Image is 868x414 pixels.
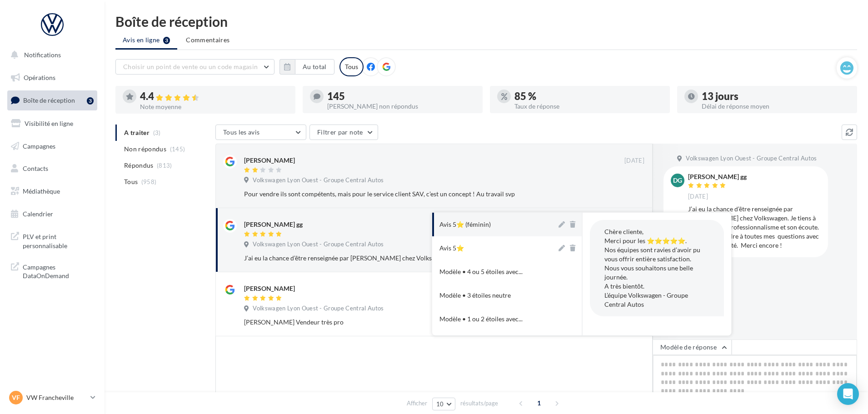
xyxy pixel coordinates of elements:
[244,190,585,199] div: Pour vendre ils sont compétents, mais pour le service client SAV, c’est un concept ! Au travail svp
[24,51,61,59] span: Notifications
[432,213,557,236] button: Avis 5⭐ (féminin)
[253,176,384,185] span: Volkswagen Lyon Ouest - Groupe Central Autos
[244,318,585,327] div: [PERSON_NAME] Vendeur très pro
[12,393,20,402] span: VF
[702,91,850,101] div: 13 jours
[432,236,557,260] button: Avis 5⭐
[5,137,99,156] a: Campagnes
[432,307,557,331] button: Modèle • 1 ou 2 étoiles avec...
[686,155,817,163] span: Volkswagen Lyon Ouest - Groupe Central Autos
[141,178,157,185] span: (958)
[604,228,700,308] span: Chère cliente, Merci pour les ⭐⭐⭐⭐⭐. Nos équipes sont ravies d’avoir pu vous offrir entière satis...
[327,91,475,101] div: 145
[688,174,747,180] div: [PERSON_NAME] gg
[7,389,97,406] a: VF VW Francheville
[279,59,334,75] button: Au total
[186,35,229,45] span: Commentaires
[460,399,498,408] span: résultats/page
[253,304,384,313] span: Volkswagen Lyon Ouest - Groupe Central Autos
[124,177,138,186] span: Tous
[25,120,73,127] span: Visibilité en ligne
[5,182,99,201] a: Médiathèque
[514,103,663,110] div: Taux de réponse
[23,210,53,218] span: Calendrier
[432,260,557,284] button: Modèle • 4 ou 5 étoiles avec...
[673,176,682,185] span: dg
[624,157,644,165] span: [DATE]
[514,91,663,101] div: 85 %
[244,284,295,293] div: [PERSON_NAME]
[140,104,288,110] div: Note moyenne
[432,398,455,410] button: 10
[532,396,546,410] span: 1
[5,68,99,87] a: Opérations
[253,240,384,249] span: Volkswagen Lyon Ouest - Groupe Central Autos
[5,90,99,110] a: Boîte de réception3
[432,284,557,307] button: Modèle • 3 étoiles neutre
[439,291,511,300] div: Modèle • 3 étoiles neutre
[688,193,708,201] span: [DATE]
[688,205,821,250] div: J’ai eu la chance d’être renseignée par [PERSON_NAME] chez Volkswagen. Je tiens à souligner son p...
[124,145,166,154] span: Non répondus
[339,57,364,76] div: Tous
[115,15,857,28] div: Boîte de réception
[115,59,274,75] button: Choisir un point de vente ou un code magasin
[327,103,475,110] div: [PERSON_NAME] non répondus
[23,142,55,150] span: Campagnes
[123,63,258,70] span: Choisir un point de vente ou un code magasin
[26,393,87,402] p: VW Francheville
[23,96,75,104] span: Boîte de réception
[157,162,172,169] span: (813)
[5,227,99,254] a: PLV et print personnalisable
[244,220,303,229] div: [PERSON_NAME] gg
[23,187,60,195] span: Médiathèque
[5,205,99,224] a: Calendrier
[702,103,850,110] div: Délai de réponse moyen
[653,339,732,355] button: Modèle de réponse
[5,159,99,178] a: Contacts
[439,244,464,253] div: Avis 5⭐
[439,220,491,229] div: Avis 5⭐ (féminin)
[5,114,99,133] a: Visibilité en ligne
[215,125,306,140] button: Tous les avis
[23,230,94,250] span: PLV et print personnalisable
[140,91,288,102] div: 4.4
[87,97,94,105] div: 3
[436,400,444,408] span: 10
[295,59,334,75] button: Au total
[439,314,523,324] span: Modèle • 1 ou 2 étoiles avec...
[124,161,154,170] span: Répondus
[837,383,859,405] div: Open Intercom Messenger
[439,267,523,276] span: Modèle • 4 ou 5 étoiles avec...
[24,74,55,81] span: Opérations
[23,165,48,172] span: Contacts
[244,254,585,263] div: J’ai eu la chance d’être renseignée par [PERSON_NAME] chez Volkswagen. Je tiens à souligner son p...
[170,145,185,153] span: (145)
[223,128,260,136] span: Tous les avis
[309,125,378,140] button: Filtrer par note
[5,257,99,284] a: Campagnes DataOnDemand
[23,261,94,280] span: Campagnes DataOnDemand
[5,45,95,65] button: Notifications
[407,399,427,408] span: Afficher
[244,156,295,165] div: [PERSON_NAME]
